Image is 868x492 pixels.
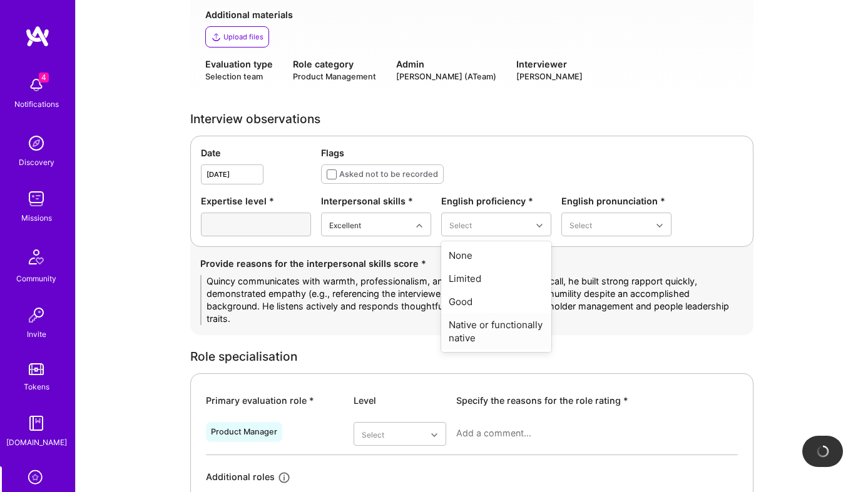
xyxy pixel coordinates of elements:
div: Level [354,394,446,407]
div: Upload files [223,32,263,42]
img: discovery [24,131,49,156]
div: Evaluation type [205,58,273,71]
div: Additional roles [206,470,275,484]
div: [DOMAIN_NAME] [6,436,67,449]
div: Select [362,428,384,441]
img: guide book [24,411,49,436]
div: Role specialisation [190,350,753,363]
div: Admin [396,58,496,71]
div: Specify the reasons for the role rating * [456,394,738,407]
img: Invite [24,303,49,328]
div: Tokens [24,380,49,393]
img: tokens [29,363,44,375]
div: Interviewer [516,58,583,71]
div: Discovery [19,156,54,169]
i: icon Chevron [536,223,543,229]
div: Flags [321,146,743,159]
div: Interview observations [190,113,753,126]
div: None [441,244,551,267]
div: Primary evaluation role * [206,394,344,407]
img: teamwork [24,186,49,211]
div: Interpersonal skills * [321,194,431,208]
div: Role category [293,58,376,71]
div: Asked not to be recorded [339,168,438,181]
i: icon SelectionTeam [24,466,48,490]
i: icon Chevron [656,223,663,229]
div: Select [569,218,592,231]
div: Selection team [205,71,273,83]
i: icon Upload2 [211,32,221,42]
div: [PERSON_NAME] [516,71,583,83]
div: Date [201,146,311,159]
div: Select [449,218,472,231]
div: [PERSON_NAME] (ATeam) [396,71,496,83]
textarea: Quincy communicates with warmth, professionalism, and clarity. Throughout the call, he built stro... [200,275,743,325]
div: Product Manager [211,427,277,437]
i: icon Chevron [416,223,422,229]
i: icon Chevron [431,432,437,438]
img: Community [21,242,51,272]
img: bell [24,73,49,98]
i: icon Info [277,471,292,485]
div: Provide reasons for the interpersonal skills score * [200,257,743,270]
div: English pronunciation * [561,194,671,208]
div: Notifications [14,98,59,111]
img: loading [814,443,832,460]
div: Limited [441,267,551,290]
div: Missions [21,211,52,224]
div: Additional materials [205,8,738,21]
div: Community [16,272,56,285]
div: Native or functionally native [441,313,551,349]
div: Good [441,290,551,313]
div: Excellent [329,218,361,231]
img: logo [25,25,50,48]
div: Product Management [293,71,376,83]
div: English proficiency * [441,194,551,208]
div: Expertise level * [201,194,311,208]
div: Invite [27,328,46,341]
span: 4 [39,73,49,83]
